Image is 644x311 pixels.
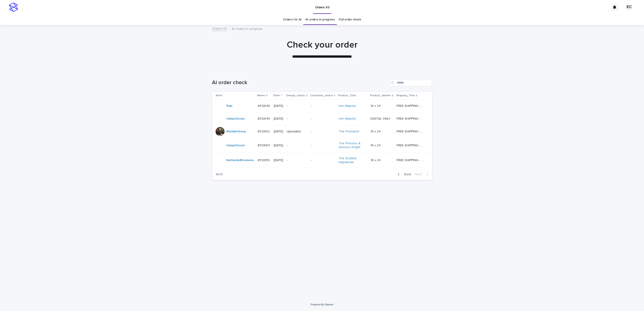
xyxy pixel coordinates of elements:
p: 18 x 24 [371,129,382,134]
p: AI orders in progress [232,26,262,31]
p: - [287,117,307,121]
p: Artist [216,93,223,98]
p: 18 x 24 [371,103,382,108]
p: [DATE] [274,104,283,108]
p: #312655 [258,158,271,162]
p: #312654 [258,143,271,147]
a: The Princess & Glorious Knight [339,142,367,149]
h1: Check your order [212,39,432,50]
p: [DATE] [274,130,283,134]
a: Full order check [339,14,361,25]
tr: NathanielRicamara #312655#312655 [DATE]--The Scottish Highlander 18 x 2418 x 24 FREE SHIPPING - p... [212,153,432,168]
a: HakanOzcan [226,144,245,147]
p: - [287,144,307,147]
a: The President [339,130,359,134]
a: NathanielRicamara [226,158,254,162]
a: Orders V3 [212,26,227,31]
p: FREE SHIPPING - preview in 1-2 business days, after your approval delivery will take 5-10 b.d. [397,158,426,162]
p: DIGITAL ONLY [371,116,391,121]
p: [DATE] [274,144,283,147]
img: stacker-logo-s-only.png [9,3,18,12]
p: - [311,144,335,147]
p: FREE SHIPPING - preview in 1-2 business days, after your approval delivery will take 5-10 b.d. [397,143,426,147]
p: - [311,130,335,134]
a: HakanOzcan [226,117,245,121]
button: Back [394,172,413,176]
p: Design_status [286,93,305,98]
p: #312648 [258,103,271,108]
p: Name [257,93,265,98]
p: - [311,117,335,121]
span: Back [401,173,411,176]
button: Next [413,172,432,176]
a: MarkAnthony [226,130,246,134]
p: Product_Variant [370,93,391,98]
a: Her Majesty [339,104,356,108]
a: The Scottish Highlander [339,157,367,164]
p: [DATE] [274,117,283,121]
p: - [311,158,335,162]
p: Product_Title [338,93,356,98]
p: - [287,158,307,162]
p: [DATE] [274,158,283,162]
a: Orders for AI [283,14,301,25]
a: Riqs [226,104,232,108]
p: FREE SHIPPING - preview in 1-2 business days, after your approval delivery will take 5-10 b.d. [397,103,426,108]
p: Customer_status [310,93,333,98]
p: #312648 [258,116,271,121]
tr: Riqs #312648#312648 [DATE]--Her Majesty 18 x 2418 x 24 FREE SHIPPING - preview in 1-2 business da... [212,100,432,112]
tr: MarkAnthony #312652#312652 [DATE]Uploaded-The President 18 x 2418 x 24 FREE SHIPPING - preview in... [212,125,432,138]
input: Search [389,79,432,86]
h1: AI order check [212,79,388,86]
p: 3 of 3 [212,169,226,180]
tr: HakanOzcan #312654#312654 [DATE]--The Princess & Glorious Knight 18 x 2418 x 24 FREE SHIPPING - p... [212,138,432,153]
p: 18 x 24 [371,158,382,162]
a: Powered By Stacker [311,303,333,306]
p: FREE SHIPPING - preview in 1-2 business days, after your approval delivery will take 5-10 b.d. [397,129,426,134]
a: Her Majesty [339,117,356,121]
span: Next [415,173,425,176]
p: Shipping_Title [396,93,415,98]
a: AI orders in progress [305,14,335,25]
p: Date [273,93,280,98]
tr: HakanOzcan #312648#312648 [DATE]--Her Majesty DIGITAL ONLYDIGITAL ONLY FREE SHIPPING - preview in... [212,112,432,125]
p: Uploaded [287,130,307,134]
p: - [311,104,335,108]
p: - [287,104,307,108]
p: FREE SHIPPING - preview in 1-2 business days, after your approval delivery will take 5-10 b.d. [397,116,426,121]
p: #312652 [258,129,271,134]
p: 18 x 24 [371,143,382,147]
div: EC [626,4,633,11]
